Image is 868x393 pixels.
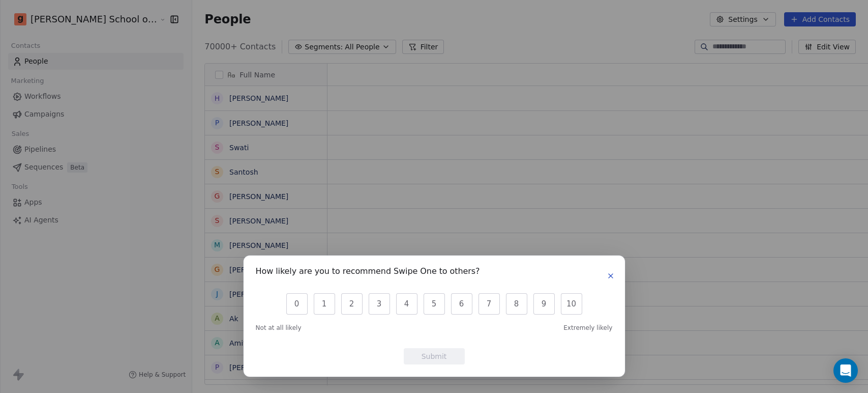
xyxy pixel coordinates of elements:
[478,293,500,315] button: 7
[369,293,390,315] button: 3
[396,293,417,315] button: 4
[506,293,527,315] button: 8
[256,268,480,278] h1: How likely are you to recommend Swipe One to others?
[561,293,582,315] button: 10
[424,293,445,315] button: 5
[451,293,472,315] button: 6
[286,293,308,315] button: 0
[314,293,335,315] button: 1
[563,324,612,332] span: Extremely likely
[256,324,302,332] span: Not at all likely
[341,293,363,315] button: 2
[404,348,465,364] button: Submit
[533,293,555,315] button: 9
